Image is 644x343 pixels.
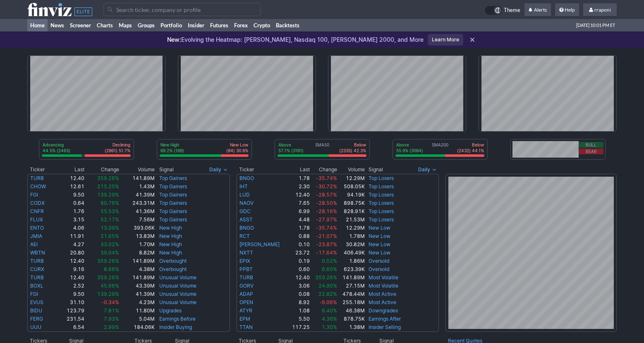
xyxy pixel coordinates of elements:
[209,166,221,174] span: Daily
[159,208,187,214] a: Top Gainers
[56,315,85,323] td: 231.54
[27,19,48,31] a: Home
[30,241,38,247] a: AEI
[104,266,119,272] span: 8.66%
[30,299,43,305] a: EVUS
[316,208,337,214] span: -28.16%
[239,233,250,239] a: RCT
[594,7,611,13] span: rraponi
[579,149,603,154] button: Bear
[30,216,43,223] a: FLUX
[56,298,85,307] td: 31.10
[159,266,187,272] a: Overbought
[369,307,398,314] a: Downgrades
[56,232,85,240] td: 11.91
[322,258,337,264] span: 0.52%
[288,191,311,199] td: 12.40
[120,290,155,298] td: 41.39M
[316,183,337,189] span: -30.72%
[97,291,119,297] span: 139.29%
[369,192,394,198] a: Top Losers
[316,241,337,247] span: -23.87%
[97,274,119,281] span: 359.26%
[56,257,85,265] td: 12.40
[369,225,390,231] a: New Low
[288,240,311,249] td: 0.10
[318,291,337,297] span: 22.82%
[30,324,41,330] a: UUU
[159,192,187,198] a: Top Gainers
[120,323,155,332] td: 184.06K
[159,258,187,264] a: Overbought
[288,315,311,323] td: 5.50
[56,290,85,298] td: 9.50
[103,3,261,16] input: Search
[56,307,85,315] td: 123.79
[101,299,119,305] span: -0.34%
[167,36,424,44] p: Evolving the Heatmap: [PERSON_NAME], Nasdaq 100, [PERSON_NAME] 2000, and More
[416,166,439,174] button: Signals interval
[207,19,231,31] a: Futures
[338,174,365,182] td: 12.29M
[159,291,196,297] a: Unusual Volume
[339,148,366,154] p: (2335) 42.3%
[120,298,155,307] td: 4.23M
[30,225,44,231] a: ENTO
[56,224,85,232] td: 4.06
[239,258,250,264] a: EPIX
[239,291,253,297] a: ADAP
[30,192,38,198] a: FGI
[369,249,390,256] a: New Low
[120,174,155,182] td: 141.89M
[159,166,174,173] span: Signal
[120,257,155,265] td: 141.89M
[288,298,311,307] td: 8.92
[369,175,394,181] a: Top Losers
[428,34,463,46] a: Learn More
[30,283,43,289] a: BOXL
[316,192,337,198] span: -28.57%
[288,207,311,216] td: 6.99
[316,175,337,181] span: -35.74%
[56,282,85,290] td: 2.52
[288,282,311,290] td: 3.06
[159,299,196,305] a: Unusual Volume
[369,266,389,272] a: Oversold
[338,249,365,257] td: 406.49K
[288,249,311,257] td: 23.72
[30,274,44,281] a: TURB
[338,323,365,332] td: 1.38M
[120,273,155,282] td: 141.89M
[101,283,119,289] span: 45.66%
[579,142,603,148] button: Bull
[101,200,119,206] span: 80.76%
[94,19,116,31] a: Charts
[30,249,45,256] a: WBTN
[316,200,337,206] span: -28.50%
[207,166,230,174] button: Signals interval
[30,266,44,272] a: CURX
[239,225,254,231] a: BNGO
[43,148,70,154] p: 44.5% (2463)
[369,324,401,330] a: Insider Selling
[338,273,365,282] td: 141.89M
[120,249,155,257] td: 8.82M
[116,19,135,31] a: Maps
[338,216,365,224] td: 21.53M
[288,216,311,224] td: 4.48
[56,216,85,224] td: 3.15
[120,240,155,249] td: 1.70M
[239,241,280,247] a: [PERSON_NAME]
[288,232,311,240] td: 0.88
[120,182,155,191] td: 1.43M
[104,316,119,322] span: 7.93%
[30,291,38,297] a: FGI
[101,249,119,256] span: 39.04%
[158,19,185,31] a: Portfolio
[316,216,337,223] span: -27.97%
[338,265,365,273] td: 623.39K
[369,316,401,322] a: Earnings After
[278,142,367,154] div: SMA50
[288,273,311,282] td: 12.40
[315,274,337,281] span: 359.26%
